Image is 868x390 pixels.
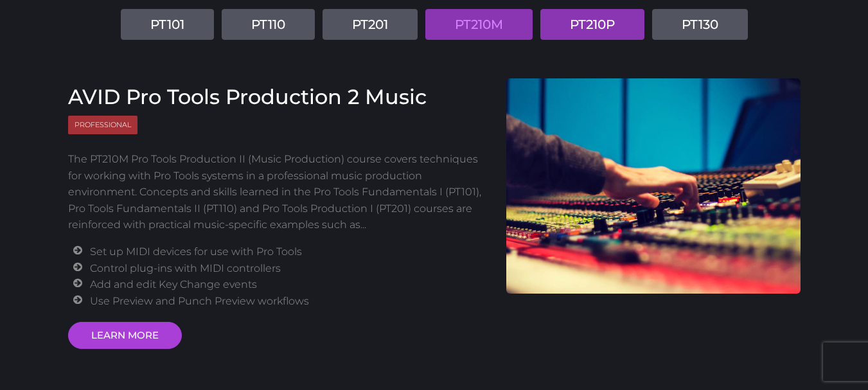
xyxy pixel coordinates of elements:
a: PT210M [425,9,533,40]
a: LEARN MORE [68,322,182,349]
li: Control plug-ins with MIDI controllers [90,260,487,277]
h3: AVID Pro Tools Production 2 Music [68,85,488,109]
li: Use Preview and Punch Preview workflows [90,293,487,310]
a: PT130 [652,9,748,40]
a: PT101 [121,9,214,40]
p: The PT210M Pro Tools Production II (Music Production) course covers techniques for working with P... [68,151,488,233]
span: Professional [68,116,137,134]
li: Set up MIDI devices for use with Pro Tools [90,244,487,260]
img: AVID Pro Tools Production 2 Course [506,78,801,294]
li: Add and edit Key Change events [90,276,487,293]
a: PT201 [323,9,418,40]
a: PT210P [540,9,644,40]
a: PT110 [222,9,315,40]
